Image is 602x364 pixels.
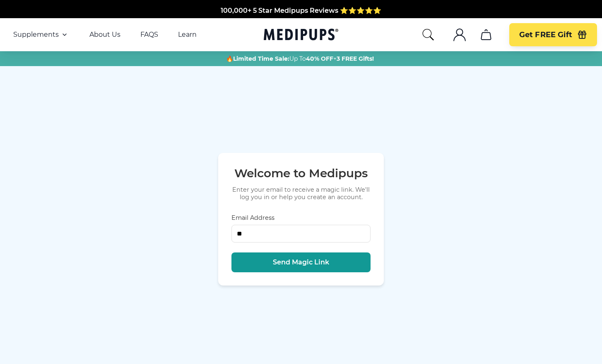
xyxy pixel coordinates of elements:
[231,252,371,272] button: Send Magic Link
[509,23,597,46] button: Get FREE Gift
[264,27,338,44] a: Medipups
[226,55,374,63] span: 🔥 Up To +
[421,28,435,41] button: search
[164,7,439,14] span: Made In The [GEOGRAPHIC_DATA] from domestic & globally sourced ingredients
[231,214,371,221] label: Email Address
[231,166,371,180] h1: Welcome to Medipups
[476,25,496,45] button: cart
[519,30,572,40] span: Get FREE Gift
[13,30,70,40] button: Supplements
[450,25,470,45] button: account
[89,31,120,39] a: About Us
[273,258,329,266] span: Send Magic Link
[13,31,59,39] span: Supplements
[231,186,371,201] p: Enter your email to receive a magic link. We'll log you in or help you create an account.
[178,31,197,39] a: Learn
[140,31,158,39] a: FAQS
